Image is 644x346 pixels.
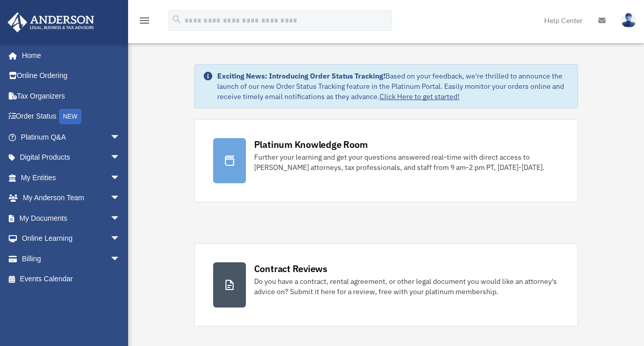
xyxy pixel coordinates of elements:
[7,167,136,188] a: My Entitiesarrow_drop_down
[138,18,151,27] a: menu
[7,66,136,86] a: Online Ordering
[110,188,131,209] span: arrow_drop_down
[7,248,136,269] a: Billingarrow_drop_down
[7,147,136,168] a: Digital Productsarrow_drop_down
[110,208,131,229] span: arrow_drop_down
[7,106,136,127] a: Order StatusNEW
[621,13,636,28] img: User Pic
[7,269,136,290] a: Events Calendar
[217,71,570,102] div: Based on your feedback, we're thrilled to announce the launch of our new Order Status Tracking fe...
[380,92,460,101] a: Click Here to get started!
[138,14,151,27] i: menu
[254,276,559,297] div: Do you have a contract, rental agreement, or other legal document you would like an attorney's ad...
[254,262,327,275] div: Contract Reviews
[194,119,578,202] a: Platinum Knowledge Room Further your learning and get your questions answered real-time with dire...
[59,109,81,124] div: NEW
[171,14,182,25] i: search
[7,45,131,66] a: Home
[217,71,385,81] strong: Exciting News: Introducing Order Status Tracking!
[110,127,131,148] span: arrow_drop_down
[254,152,559,172] div: Further your learning and get your questions answered real-time with direct access to [PERSON_NAM...
[110,248,131,270] span: arrow_drop_down
[194,243,578,326] a: Contract Reviews Do you have a contract, rental agreement, or other legal document you would like...
[5,12,97,32] img: Anderson Advisors Platinum Portal
[110,228,131,249] span: arrow_drop_down
[7,127,136,147] a: Platinum Q&Aarrow_drop_down
[110,167,131,188] span: arrow_drop_down
[254,138,368,151] div: Platinum Knowledge Room
[7,188,136,208] a: My Anderson Teamarrow_drop_down
[7,208,136,228] a: My Documentsarrow_drop_down
[110,147,131,168] span: arrow_drop_down
[7,228,136,249] a: Online Learningarrow_drop_down
[7,86,136,106] a: Tax Organizers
